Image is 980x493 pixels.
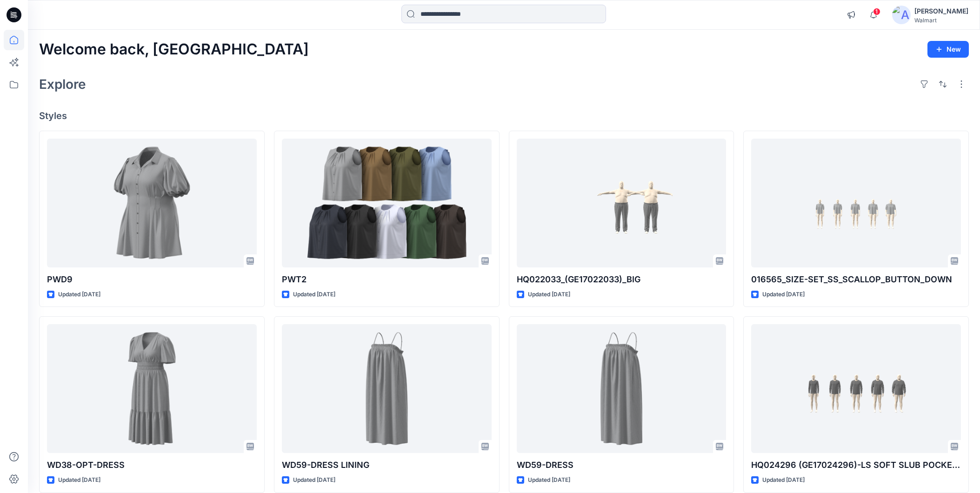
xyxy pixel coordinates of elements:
a: WD59-DRESS LINING [282,324,492,453]
p: Updated [DATE] [58,475,100,485]
a: WD38-OPT-DRESS [47,324,257,453]
a: HQ022033_(GE17022033)_BIG [517,139,727,267]
p: Updated [DATE] [528,475,570,485]
a: WD59-DRESS [517,324,727,453]
a: PWT2 [282,139,492,267]
p: PWT2 [282,273,492,286]
h2: Explore [39,77,86,92]
a: PWD9 [47,139,257,267]
div: Walmart [914,17,968,24]
p: HQ022033_(GE17022033)_BIG [517,273,727,286]
p: WD38-OPT-DRESS [47,459,257,472]
p: 016565_SIZE-SET_SS_SCALLOP_BUTTON_DOWN [751,273,961,286]
p: PWD9 [47,273,257,286]
a: 016565_SIZE-SET_SS_SCALLOP_BUTTON_DOWN [751,139,961,267]
h2: Welcome back, [GEOGRAPHIC_DATA] [39,41,309,58]
span: 1 [873,8,880,15]
div: [PERSON_NAME] [914,6,968,17]
p: Updated [DATE] [293,290,335,300]
p: Updated [DATE] [58,290,100,300]
p: Updated [DATE] [293,475,335,485]
p: Updated [DATE] [762,475,805,485]
p: Updated [DATE] [762,290,805,300]
a: HQ024296 (GE17024296)-LS SOFT SLUB POCKET CREW-REG [751,324,961,453]
p: Updated [DATE] [528,290,570,300]
h4: Styles [39,110,969,121]
p: HQ024296 (GE17024296)-LS SOFT SLUB POCKET CREW-REG [751,459,961,472]
p: WD59-DRESS [517,459,727,472]
img: avatar [892,6,911,24]
button: New [927,41,969,58]
p: WD59-DRESS LINING [282,459,492,472]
